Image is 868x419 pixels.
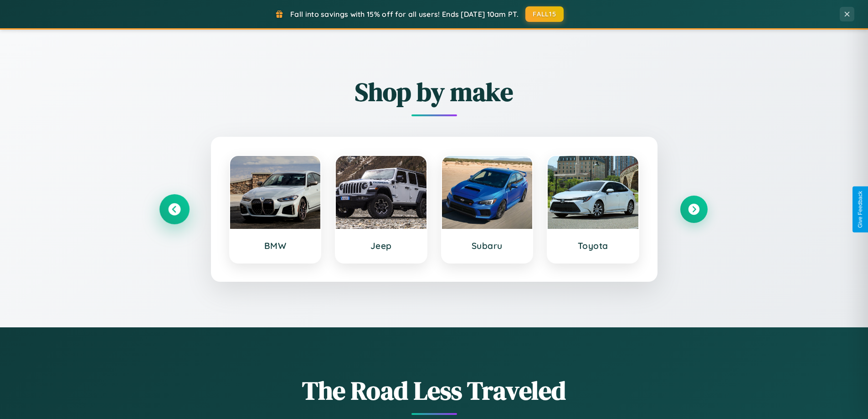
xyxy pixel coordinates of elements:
[857,191,863,228] div: Give Feedback
[345,240,417,251] h3: Jeep
[451,240,524,251] h3: Subaru
[557,240,629,251] h3: Toyota
[239,240,312,251] h3: BMW
[290,10,519,19] span: Fall into savings with 15% off for all users! Ends [DATE] 10am PT.
[161,373,708,408] h1: The Road Less Traveled
[161,74,708,109] h2: Shop by make
[525,6,564,22] button: FALL15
